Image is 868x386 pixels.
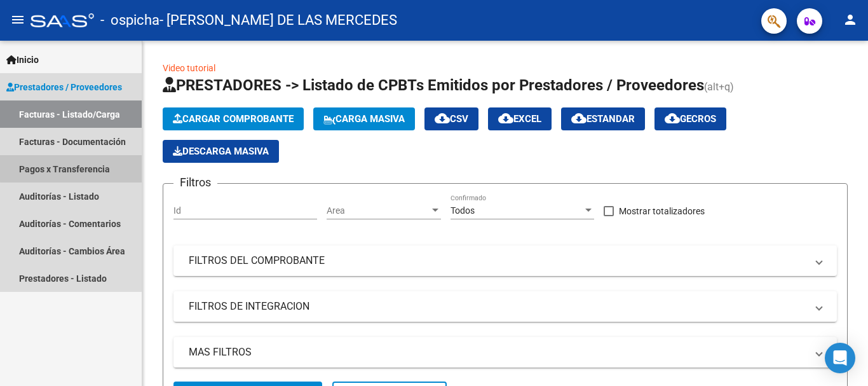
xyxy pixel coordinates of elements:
mat-icon: menu [10,12,25,27]
button: Gecros [654,107,726,130]
span: Prestadores / Proveedores [6,80,122,94]
button: Descarga Masiva [163,140,279,163]
span: Estandar [571,113,635,125]
span: - ospicha [100,6,159,34]
span: Cargar Comprobante [173,113,294,125]
span: Carga Masiva [323,113,405,125]
mat-icon: cloud_download [571,111,587,126]
span: Inicio [6,53,39,67]
span: Todos [451,205,475,216]
app-download-masive: Descarga masiva de comprobantes (adjuntos) [163,140,279,163]
mat-expansion-panel-header: MAS FILTROS [173,337,837,368]
span: PRESTADORES -> Listado de CPBTs Emitidos por Prestadores / Proveedores [163,76,704,94]
button: CSV [424,107,478,130]
span: Mostrar totalizadores [619,203,705,219]
h3: Filtros [173,174,217,191]
mat-panel-title: FILTROS DEL COMPROBANTE [189,254,806,268]
span: Descarga Masiva [173,146,269,157]
button: Estandar [561,107,645,130]
mat-expansion-panel-header: FILTROS DE INTEGRACION [173,291,837,322]
button: EXCEL [488,107,552,130]
span: EXCEL [498,113,541,125]
span: (alt+q) [704,81,734,93]
a: Video tutorial [163,63,215,73]
button: Cargar Comprobante [163,107,304,130]
mat-panel-title: MAS FILTROS [189,345,806,359]
div: Open Intercom Messenger [825,343,855,373]
mat-icon: cloud_download [435,111,450,126]
mat-panel-title: FILTROS DE INTEGRACION [189,300,806,314]
mat-icon: person [843,12,858,27]
span: Area [327,205,430,216]
mat-icon: cloud_download [665,111,680,126]
span: Gecros [665,113,716,125]
span: CSV [435,113,468,125]
span: - [PERSON_NAME] DE LAS MERCEDES [159,6,397,34]
button: Carga Masiva [313,107,415,130]
mat-expansion-panel-header: FILTROS DEL COMPROBANTE [173,245,837,276]
mat-icon: cloud_download [498,111,513,126]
